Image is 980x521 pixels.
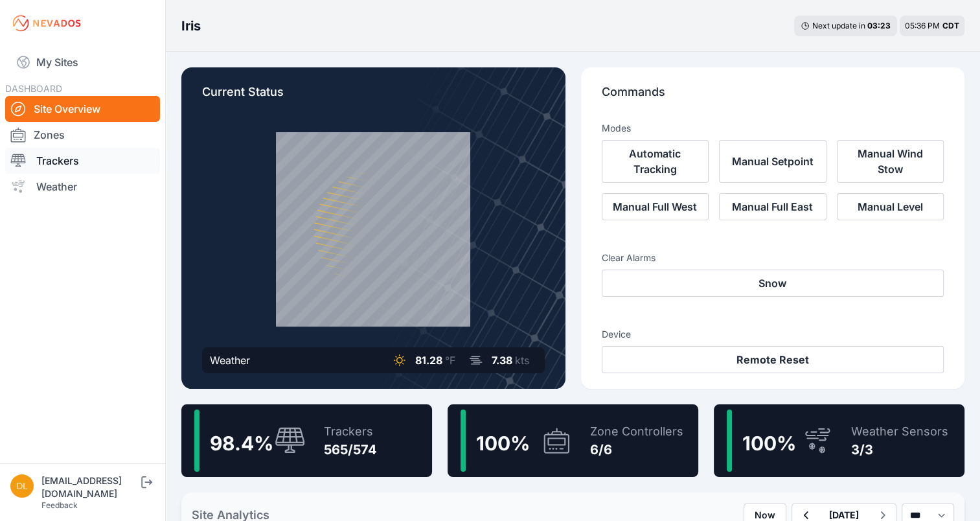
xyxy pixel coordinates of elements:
[41,474,139,500] div: [EMAIL_ADDRESS][DOMAIN_NAME]
[905,21,940,30] span: 05:36 PM
[5,148,160,174] a: Trackers
[445,354,455,367] span: °F
[602,193,709,220] button: Manual Full West
[476,432,530,455] span: 100 %
[742,432,796,455] span: 100 %
[837,140,944,183] button: Manual Wind Stow
[181,17,201,35] h3: Iris
[602,140,709,183] button: Automatic Tracking
[324,441,377,459] div: 565/574
[492,354,512,367] span: 7.38
[41,500,78,510] a: Feedback
[448,404,698,477] a: 100%Zone Controllers6/6
[590,441,683,459] div: 6/6
[602,83,944,111] p: Commands
[202,83,545,111] p: Current Status
[602,346,944,373] button: Remote Reset
[324,423,377,441] div: Trackers
[602,251,944,264] h3: Clear Alarms
[5,174,160,200] a: Weather
[602,122,631,135] h3: Modes
[590,423,683,441] div: Zone Controllers
[714,404,964,477] a: 100%Weather Sensors3/3
[5,96,160,122] a: Site Overview
[851,423,948,441] div: Weather Sensors
[602,270,944,297] button: Snow
[181,404,432,477] a: 98.4%Trackers565/574
[867,21,891,31] div: 03 : 23
[837,193,944,220] button: Manual Level
[181,9,201,43] nav: Breadcrumb
[942,21,959,30] span: CDT
[5,47,160,78] a: My Sites
[210,353,250,368] div: Weather
[719,193,826,220] button: Manual Full East
[602,328,944,341] h3: Device
[210,432,273,455] span: 98.4 %
[10,474,34,498] img: dlay@prim.com
[10,13,83,34] img: Nevados
[719,140,826,183] button: Manual Setpoint
[812,21,865,30] span: Next update in
[851,441,948,459] div: 3/3
[5,83,62,94] span: DASHBOARD
[5,122,160,148] a: Zones
[515,354,529,367] span: kts
[415,354,442,367] span: 81.28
